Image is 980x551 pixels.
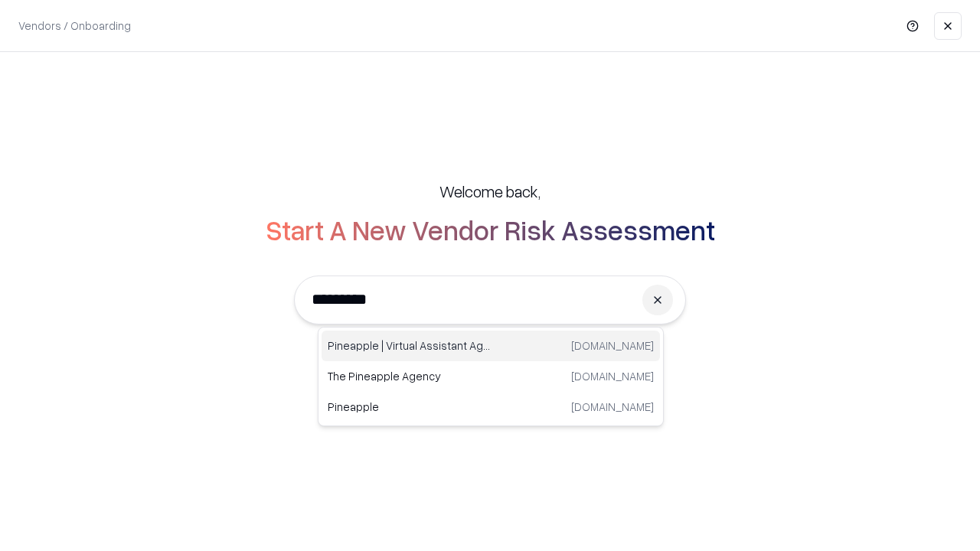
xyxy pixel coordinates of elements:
p: Vendors / Onboarding [18,18,131,34]
div: Suggestions [318,327,664,426]
p: Pineapple [328,399,491,415]
p: The Pineapple Agency [328,368,491,384]
h5: Welcome back, [439,181,541,202]
h2: Start A New Vendor Risk Assessment [266,214,715,245]
p: Pineapple | Virtual Assistant Agency [328,337,491,354]
p: [DOMAIN_NAME] [571,368,654,384]
p: [DOMAIN_NAME] [571,337,654,354]
p: [DOMAIN_NAME] [571,399,654,415]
